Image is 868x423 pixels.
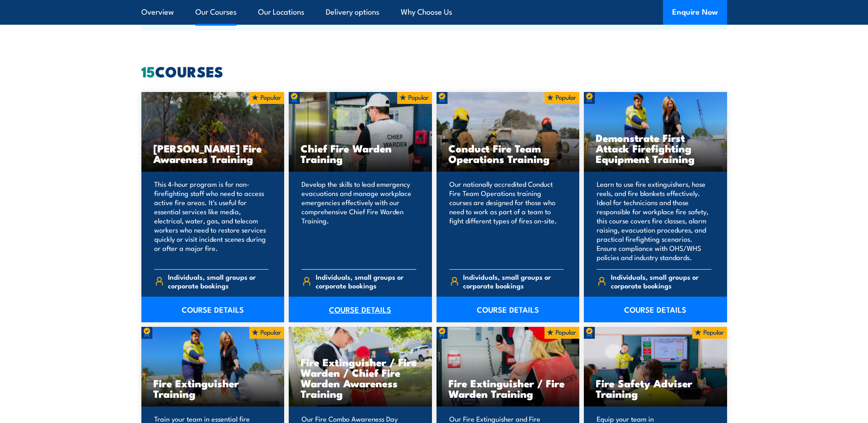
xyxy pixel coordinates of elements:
[437,297,580,322] a: COURSE DETAILS
[301,143,420,164] h3: Chief Fire Warden Training
[596,378,715,399] h3: Fire Safety Adviser Training
[316,272,416,290] span: Individuals, small groups or corporate bookings
[463,272,564,290] span: Individuals, small groups or corporate bookings
[448,143,568,164] h3: Conduct Fire Team Operations Training
[301,357,420,399] h3: Fire Extinguisher / Fire Warden / Chief Fire Warden Awareness Training
[141,60,155,82] strong: 15
[449,179,564,262] p: Our nationally accredited Conduct Fire Team Operations training courses are designed for those wh...
[611,272,712,290] span: Individuals, small groups or corporate bookings
[584,297,727,322] a: COURSE DETAILS
[141,65,727,77] h2: COURSES
[168,272,269,290] span: Individuals, small groups or corporate bookings
[153,378,273,399] h3: Fire Extinguisher Training
[289,297,432,322] a: COURSE DETAILS
[302,179,416,262] p: Develop the skills to lead emergency evacuations and manage workplace emergencies effectively wit...
[448,378,568,399] h3: Fire Extinguisher / Fire Warden Training
[597,179,712,262] p: Learn to use fire extinguishers, hose reels, and fire blankets effectively. Ideal for technicians...
[596,132,715,164] h3: Demonstrate First Attack Firefighting Equipment Training
[141,297,285,322] a: COURSE DETAILS
[153,143,273,164] h3: [PERSON_NAME] Fire Awareness Training
[154,179,269,262] p: This 4-hour program is for non-firefighting staff who need to access active fire areas. It's usef...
